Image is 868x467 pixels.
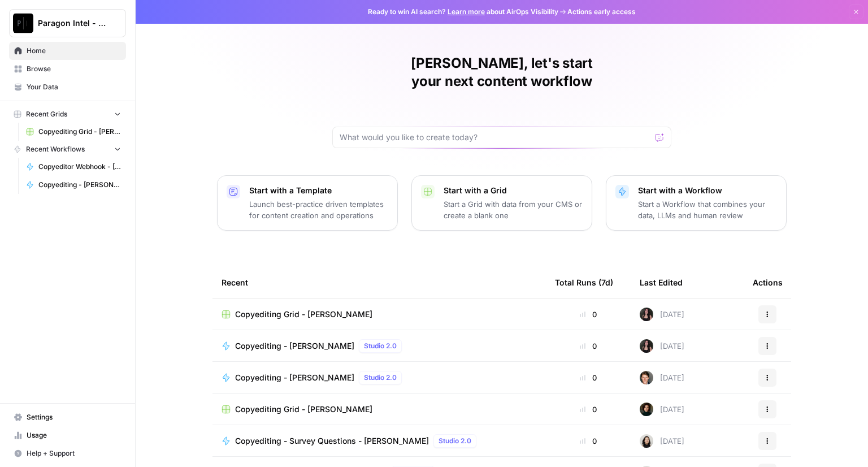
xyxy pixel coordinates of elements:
div: 0 [555,435,622,447]
div: [DATE] [640,371,684,384]
h1: [PERSON_NAME], let's start your next content workflow [332,54,671,90]
div: Actions [753,267,783,298]
a: Copyediting Grid - [PERSON_NAME] [21,123,126,141]
div: Total Runs (7d) [555,267,613,298]
img: qw00ik6ez51o8uf7vgx83yxyzow9 [640,371,653,384]
span: Paragon Intel - Copyediting [38,18,106,29]
span: Home [27,46,121,56]
img: 5nlru5lqams5xbrbfyykk2kep4hl [640,308,653,321]
span: Copyediting - [PERSON_NAME] [235,340,354,352]
span: Copyediting - [PERSON_NAME] [38,180,121,190]
a: Your Data [9,78,126,96]
span: Copyediting Grid - [PERSON_NAME] [235,309,372,320]
div: Last Edited [640,267,683,298]
button: Start with a GridStart a Grid with data from your CMS or create a blank one [411,175,592,231]
a: Browse [9,60,126,78]
div: [DATE] [640,308,684,321]
div: 0 [555,372,622,383]
a: Settings [9,408,126,426]
span: Usage [27,430,121,440]
p: Start with a Template [249,185,388,196]
a: Home [9,42,126,60]
div: [DATE] [640,434,684,448]
span: Actions early access [567,7,636,17]
span: Copyediting - [PERSON_NAME] [235,372,354,383]
a: Copyediting - [PERSON_NAME]Studio 2.0 [222,339,537,353]
span: Browse [27,64,121,74]
img: 5nlru5lqams5xbrbfyykk2kep4hl [640,339,653,353]
a: Copyediting - [PERSON_NAME] [21,176,126,194]
p: Start with a Workflow [638,185,777,196]
span: Help + Support [27,448,121,459]
a: Learn more [448,7,485,16]
div: 0 [555,309,622,320]
a: Usage [9,426,126,444]
div: [DATE] [640,339,684,353]
button: Help + Support [9,444,126,462]
button: Start with a WorkflowStart a Workflow that combines your data, LLMs and human review [606,175,787,231]
a: Copyediting - Survey Questions - [PERSON_NAME]Studio 2.0 [222,434,537,448]
span: Studio 2.0 [364,373,397,383]
img: trpfjrwlykpjh1hxat11z5guyxrg [640,403,653,416]
a: Copyeditor Webhook - [PERSON_NAME] [21,158,126,176]
span: Copyediting Grid - [PERSON_NAME] [235,404,372,415]
button: Recent Workflows [9,141,126,158]
p: Start a Grid with data from your CMS or create a blank one [444,198,583,221]
span: Studio 2.0 [364,341,397,351]
span: Studio 2.0 [439,436,471,446]
input: What would you like to create today? [340,132,650,143]
a: Copyediting - [PERSON_NAME]Studio 2.0 [222,371,537,384]
p: Start a Workflow that combines your data, LLMs and human review [638,198,777,221]
span: Copyeditor Webhook - [PERSON_NAME] [38,162,121,172]
button: Start with a TemplateLaunch best-practice driven templates for content creation and operations [217,175,398,231]
button: Recent Grids [9,106,126,123]
div: Recent [222,267,537,298]
button: Workspace: Paragon Intel - Copyediting [9,9,126,37]
div: 0 [555,340,622,352]
span: Copyediting - Survey Questions - [PERSON_NAME] [235,435,429,447]
img: t5ef5oef8zpw1w4g2xghobes91mw [640,434,653,448]
span: Recent Workflows [26,144,85,154]
a: Copyediting Grid - [PERSON_NAME] [222,309,537,320]
img: Paragon Intel - Copyediting Logo [13,13,33,33]
span: Ready to win AI search? about AirOps Visibility [368,7,558,17]
a: Copyediting Grid - [PERSON_NAME] [222,404,537,415]
span: Recent Grids [26,109,67,119]
div: 0 [555,404,622,415]
span: Settings [27,412,121,422]
div: [DATE] [640,403,684,416]
p: Launch best-practice driven templates for content creation and operations [249,198,388,221]
span: Copyediting Grid - [PERSON_NAME] [38,127,121,137]
span: Your Data [27,82,121,92]
p: Start with a Grid [444,185,583,196]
